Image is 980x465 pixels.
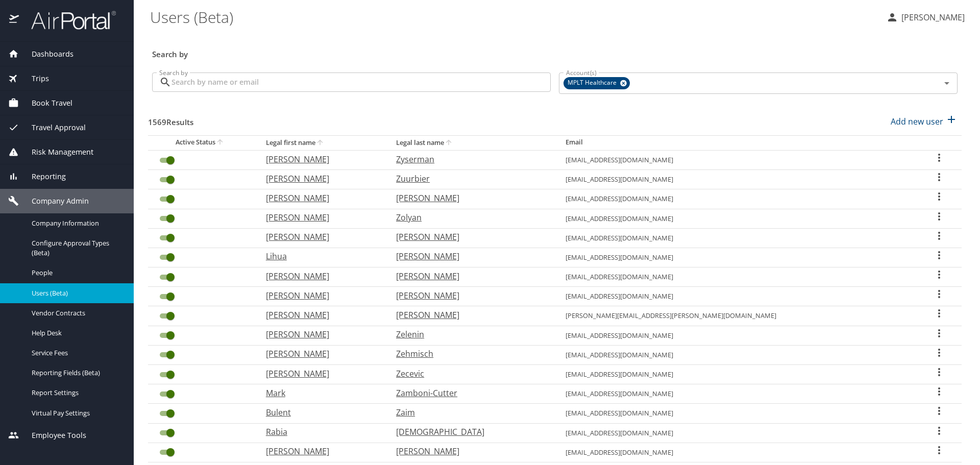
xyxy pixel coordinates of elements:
[266,270,376,282] p: [PERSON_NAME]
[19,73,49,84] span: Trips
[557,306,917,326] td: [PERSON_NAME][EMAIL_ADDRESS][PERSON_NAME][DOMAIN_NAME]
[266,250,376,262] p: Lihua
[444,138,454,148] button: sort
[557,287,917,306] td: [EMAIL_ADDRESS][DOMAIN_NAME]
[266,328,376,340] p: [PERSON_NAME]
[19,97,72,109] span: Book Travel
[557,248,917,267] td: [EMAIL_ADDRESS][DOMAIN_NAME]
[557,150,917,169] td: [EMAIL_ADDRESS][DOMAIN_NAME]
[266,211,376,224] p: [PERSON_NAME]
[557,228,917,248] td: [EMAIL_ADDRESS][DOMAIN_NAME]
[557,209,917,228] td: [EMAIL_ADDRESS][DOMAIN_NAME]
[563,78,623,88] span: MPLT Healthcare
[266,153,376,165] p: [PERSON_NAME]
[258,135,388,150] th: Legal first name
[19,48,73,60] span: Dashboards
[557,345,917,364] td: [EMAIL_ADDRESS][DOMAIN_NAME]
[396,387,545,399] p: Zamboni-Cutter
[266,368,376,380] p: [PERSON_NAME]
[396,368,545,380] p: Zecevic
[152,42,958,60] h3: Search by
[32,288,121,298] span: Users (Beta)
[19,146,93,158] span: Risk Management
[557,189,917,209] td: [EMAIL_ADDRESS][DOMAIN_NAME]
[266,426,376,438] p: Rabia
[557,267,917,287] td: [EMAIL_ADDRESS][DOMAIN_NAME]
[557,423,917,443] td: [EMAIL_ADDRESS][DOMAIN_NAME]
[396,173,545,185] p: Zuurbier
[882,8,969,27] button: [PERSON_NAME]
[32,388,121,398] span: Report Settings
[557,326,917,345] td: [EMAIL_ADDRESS][DOMAIN_NAME]
[148,135,258,150] th: Active Status
[563,77,630,89] div: MPLT Healthcare
[396,270,545,282] p: [PERSON_NAME]
[266,387,376,399] p: Mark
[19,430,86,441] span: Employee Tools
[557,443,917,462] td: [EMAIL_ADDRESS][DOMAIN_NAME]
[266,445,376,457] p: [PERSON_NAME]
[150,1,878,33] h1: Users (Beta)
[396,211,545,224] p: Zolyan
[898,11,965,23] p: [PERSON_NAME]
[396,406,545,419] p: Zaim
[32,308,121,318] span: Vendor Contracts
[32,408,121,418] span: Virtual Pay Settings
[557,170,917,189] td: [EMAIL_ADDRESS][DOMAIN_NAME]
[32,238,121,258] span: Configure Approval Types (Beta)
[388,135,557,150] th: Legal last name
[266,309,376,321] p: [PERSON_NAME]
[396,250,545,262] p: [PERSON_NAME]
[266,289,376,302] p: [PERSON_NAME]
[20,10,116,30] img: airportal-logo.png
[557,365,917,384] td: [EMAIL_ADDRESS][DOMAIN_NAME]
[9,10,20,30] img: icon-airportal.png
[19,195,89,207] span: Company Admin
[557,135,917,150] th: Email
[396,153,545,165] p: Zyserman
[891,115,943,128] p: Add new user
[396,289,545,302] p: [PERSON_NAME]
[266,406,376,419] p: Bulent
[32,328,121,338] span: Help Desk
[315,138,326,148] button: sort
[887,110,962,133] button: Add new user
[32,348,121,358] span: Service Fees
[215,138,226,148] button: sort
[396,309,545,321] p: [PERSON_NAME]
[557,384,917,404] td: [EMAIL_ADDRESS][DOMAIN_NAME]
[266,192,376,204] p: [PERSON_NAME]
[19,122,86,133] span: Travel Approval
[148,110,193,128] h3: 1569 Results
[940,76,954,90] button: Open
[19,171,66,182] span: Reporting
[396,231,545,243] p: [PERSON_NAME]
[557,404,917,423] td: [EMAIL_ADDRESS][DOMAIN_NAME]
[396,348,545,360] p: Zehmisch
[32,218,121,228] span: Company Information
[396,192,545,204] p: [PERSON_NAME]
[266,231,376,243] p: [PERSON_NAME]
[396,426,545,438] p: [DEMOGRAPHIC_DATA]
[266,348,376,360] p: [PERSON_NAME]
[396,445,545,457] p: [PERSON_NAME]
[266,173,376,185] p: [PERSON_NAME]
[32,368,121,378] span: Reporting Fields (Beta)
[396,328,545,340] p: Zelenin
[32,268,121,278] span: People
[171,72,551,92] input: Search by name or email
